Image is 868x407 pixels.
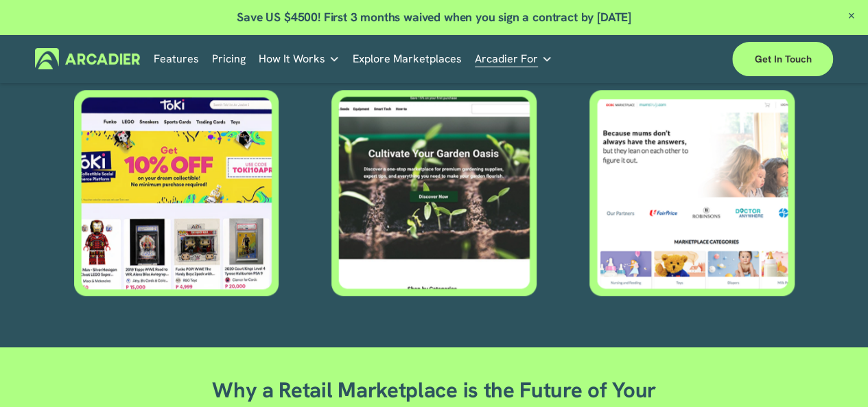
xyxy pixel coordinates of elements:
[212,48,246,69] a: Pricing
[35,48,140,69] img: Arcadier
[799,341,868,407] iframe: Chat Widget
[154,48,199,69] a: Features
[353,48,462,69] a: Explore Marketplaces
[475,49,538,69] span: Arcadier For
[475,48,552,69] a: folder dropdown
[259,48,340,69] a: folder dropdown
[732,42,833,76] a: Get in touch
[259,49,325,69] span: How It Works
